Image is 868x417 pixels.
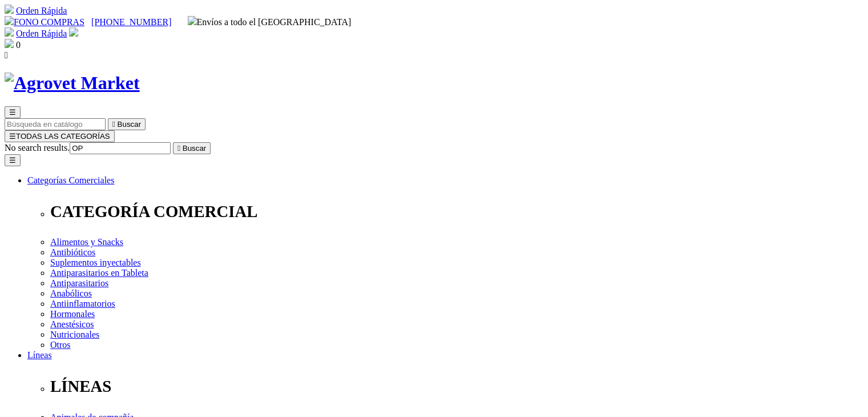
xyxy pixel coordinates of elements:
[50,377,863,396] p: LÍNEAS
[108,118,146,130] button:  Buscar
[50,247,95,257] a: Antibióticos
[50,288,92,298] a: Anabólicos
[118,120,141,129] span: Buscar
[5,16,14,25] img: phone.svg
[173,142,211,154] button:  Buscar
[16,6,67,15] a: Orden Rápida
[69,27,78,37] img: user.svg
[5,106,21,118] button: ☰
[50,202,863,221] p: CATEGORÍA COMERCIAL
[16,29,67,38] a: Orden Rápida
[69,29,78,38] a: Acceda a su cuenta de cliente
[177,144,180,153] i: 
[5,154,21,166] button: ☰
[5,130,115,142] button: ☰TODAS LAS CATEGORÍAS
[70,142,171,154] input: Buscar
[5,17,84,27] a: FONO COMPRAS
[9,108,16,117] span: ☰
[5,143,70,153] span: No search results.
[5,39,14,48] img: shopping-bag.svg
[5,73,140,94] img: Agrovet Market
[27,175,114,185] a: Categorías Comerciales
[50,237,123,247] a: Alimentos y Snacks
[9,132,16,141] span: ☰
[5,50,8,60] i: 
[188,17,352,27] span: Envíos a todo el [GEOGRAPHIC_DATA]
[91,17,171,27] a: [PHONE_NUMBER]
[183,144,206,153] span: Buscar
[50,258,141,267] a: Suplementos inyectables
[5,5,14,14] img: shopping-cart.svg
[50,268,148,278] a: Antiparasitarios en Tableta
[5,118,106,130] input: Buscar
[6,293,197,411] iframe: Brevo live chat
[188,16,197,25] img: delivery-truck.svg
[16,40,21,50] span: 0
[112,120,115,129] i: 
[50,278,108,288] a: Antiparasitarios
[5,27,14,37] img: shopping-cart.svg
